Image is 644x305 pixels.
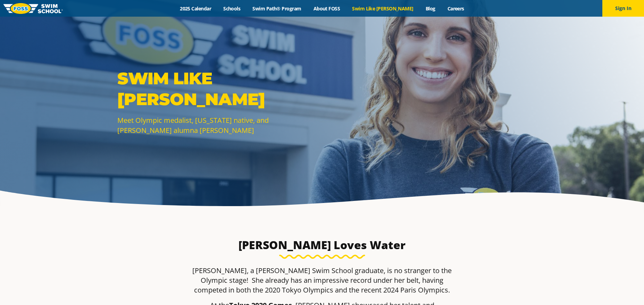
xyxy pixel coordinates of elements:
[187,266,458,295] p: [PERSON_NAME], a [PERSON_NAME] Swim School graduate, is no stranger to the Olympic stage! She alr...
[307,5,346,12] a: About FOSS
[246,5,307,12] a: Swim Path® Program
[217,5,246,12] a: Schools
[346,5,420,12] a: Swim Like [PERSON_NAME]
[174,5,217,12] a: 2025 Calendar
[228,238,417,252] h3: [PERSON_NAME] Loves Water
[419,5,441,12] a: Blog
[117,115,319,135] p: Meet Olympic medalist, [US_STATE] native, and [PERSON_NAME] alumna [PERSON_NAME]
[441,5,470,12] a: Careers
[3,3,63,14] img: FOSS Swim School Logo
[117,68,319,110] p: SWIM LIKE [PERSON_NAME]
